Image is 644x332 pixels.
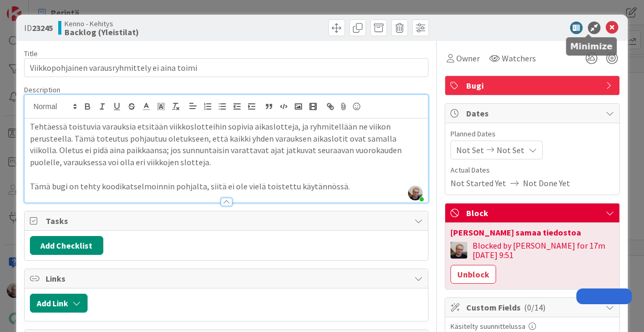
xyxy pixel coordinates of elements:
img: JH [450,242,467,259]
span: ID [24,22,53,34]
span: Description [24,85,60,94]
span: Not Set [497,144,524,156]
b: Backlog (Yleistilat) [65,28,139,36]
span: Planned Dates [450,128,614,140]
label: Title [24,49,38,58]
span: Block [466,207,600,219]
span: ( 0/14 ) [524,302,545,313]
span: Links [46,272,410,285]
span: Watchers [502,52,536,65]
img: p6a4HZyo4Mr4c9ktn731l0qbKXGT4cnd.jpg [408,186,423,200]
span: Not Set [456,144,484,156]
span: Not Started Yet [450,177,506,189]
span: Not Done Yet [523,177,570,189]
div: Blocked by [PERSON_NAME] for 17m [DATE] 9:51 [473,241,614,260]
b: 23245 [32,23,53,33]
div: [PERSON_NAME] samaa tiedostoa [450,228,614,237]
button: Add Link [30,294,88,313]
span: Kenno - Kehitys [65,19,139,28]
button: Add Checklist [30,236,103,255]
span: Custom Fields [466,301,600,314]
h5: Minimize [570,41,613,51]
span: Actual Dates [450,165,614,176]
div: Käsitelty suunnittelussa [450,323,614,330]
span: Owner [456,52,480,65]
p: Tämä bugi on tehty koodikatselmoinnin pohjalta, siitä ei ole vielä toistettu käytännössä. [30,180,423,192]
input: type card name here... [24,58,429,77]
span: Dates [466,107,600,120]
span: Tasks [46,215,410,227]
p: Tehtäessä toistuvia varauksia etsitään viikkoslotteihin sopivia aikaslotteja, ja ryhmitellään ne ... [30,121,423,168]
span: Bugi [466,79,600,92]
button: Unblock [450,265,496,284]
